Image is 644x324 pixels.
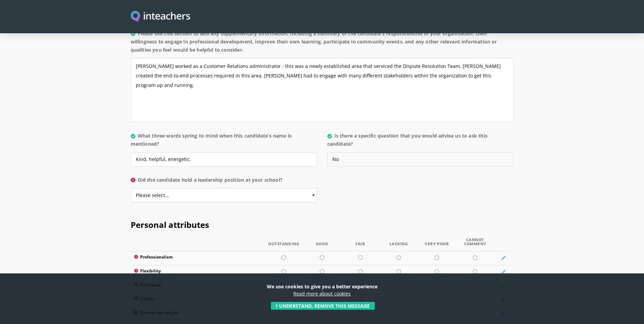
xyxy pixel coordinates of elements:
label: Did the candidate hold a leadership position at your school? [131,176,317,188]
th: Very Poor [418,238,456,251]
th: Lacking [380,238,418,251]
label: Flexibility [134,269,261,275]
th: Fair [341,238,380,251]
label: What three words spring to mind when this candidate’s name is mentioned? [131,132,317,152]
strong: We use cookies to give you a better experience [267,283,378,290]
a: Visit this site's homepage [131,11,190,23]
label: Professionalism [134,255,261,262]
th: Cannot Comment [456,238,494,251]
th: Outstanding [264,238,303,251]
th: Good [303,238,341,251]
label: Please use this section to add any supplementary information, including a summary of the candidat... [131,30,514,58]
span: Personal attributes [131,219,209,230]
label: Is there a specific question that you would advise us to ask this candidate? [327,132,514,152]
a: Read more about cookies [293,290,351,297]
button: I understand, remove this message [271,302,375,310]
img: Inteachers [131,11,190,23]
